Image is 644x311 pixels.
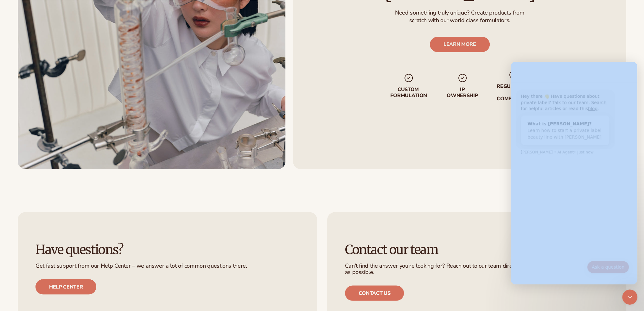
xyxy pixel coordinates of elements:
a: Contact us [345,285,404,301]
p: scratch with our world class formulators. [395,17,524,24]
p: Custom formulation [389,87,428,99]
iframe: Intercom live chat [511,62,637,284]
a: LEARN MORE [430,37,489,52]
h3: Have questions? [35,242,299,256]
p: regulatory compliance [496,84,530,102]
p: Need something truly unique? Create products from [395,9,524,17]
p: IP Ownership [446,87,478,99]
img: checkmark_svg [508,70,518,80]
iframe: Intercom live chat [622,289,637,305]
a: Help center [35,279,96,294]
h3: Contact our team [345,242,609,256]
p: Can’t find the answer you’re looking for? Reach out to our team directly and we’ll get back to yo... [345,263,609,275]
p: Get fast support from our Help Center – we answer a lot of common questions there. [35,263,299,269]
img: checkmark_svg [404,73,414,83]
img: checkmark_svg [457,73,467,83]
